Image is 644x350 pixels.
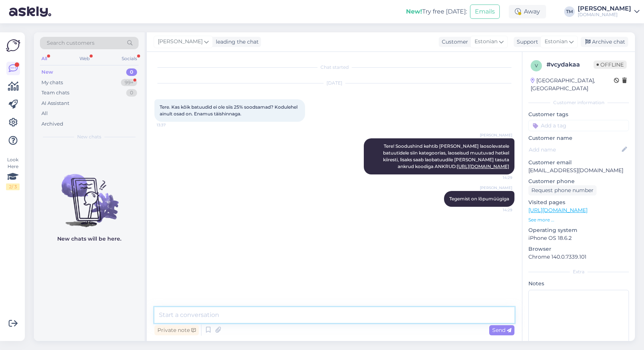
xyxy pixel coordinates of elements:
p: iPhone OS 18.6.2 [528,234,629,242]
span: Tere. Kas kõik batuudid ei ole siis 25% soodsamad? Kodulehel ainult osad on. Enamus täishinnaga. [160,104,299,117]
div: Extra [528,268,629,275]
b: New! [406,8,422,15]
div: All [41,110,48,117]
button: Emails [470,5,500,19]
div: [PERSON_NAME] [578,6,631,12]
div: Web [78,54,91,64]
span: Send [492,327,511,333]
a: [PERSON_NAME][DOMAIN_NAME] [578,6,639,18]
div: 0 [126,89,137,97]
div: 0 [126,68,137,76]
div: Customer [439,38,468,46]
img: Askly Logo [6,38,20,53]
div: All [40,54,49,64]
div: [DOMAIN_NAME] [578,12,631,18]
div: Away [509,5,546,18]
span: 14:29 [484,207,512,213]
span: [PERSON_NAME] [158,38,203,46]
span: Estonian [475,38,497,46]
p: Chrome 140.0.7339.101 [528,253,629,261]
div: My chats [41,79,63,86]
div: New [41,68,53,76]
p: Operating system [528,226,629,234]
div: Customer information [528,99,629,106]
div: Support [514,38,538,46]
div: Chat started [154,64,514,71]
div: Team chats [41,89,69,97]
p: [EMAIL_ADDRESS][DOMAIN_NAME] [528,167,629,174]
div: 2 / 3 [6,183,20,190]
span: 14:29 [484,175,512,180]
span: Tegemist on lõpumüügiga [449,196,509,202]
img: No chats [34,161,145,228]
p: Notes [528,280,629,288]
input: Add name [529,145,620,154]
span: [PERSON_NAME] [480,132,512,138]
div: Try free [DATE]: [406,7,467,16]
p: Customer name [528,134,629,142]
p: Customer phone [528,177,629,185]
div: Archive chat [581,37,628,47]
p: Browser [528,245,629,253]
div: Private note [154,325,199,335]
div: 99+ [121,79,137,86]
div: AI Assistant [41,100,69,107]
a: [URL][DOMAIN_NAME] [528,207,588,214]
input: Add a tag [528,120,629,131]
span: Offline [594,61,627,69]
p: Visited pages [528,198,629,206]
span: [PERSON_NAME] [480,185,512,191]
p: New chats will be here. [57,235,121,243]
div: # vcydakaa [546,60,594,69]
p: Customer tags [528,111,629,118]
span: 13:37 [157,122,185,128]
div: [GEOGRAPHIC_DATA], [GEOGRAPHIC_DATA] [531,77,614,92]
span: New chats [77,133,101,140]
div: [DATE] [154,80,514,86]
span: v [535,63,538,68]
span: Tere! Soodushind kehtib [PERSON_NAME] laosolevatele batuutidele siin kategoorias, laoseisud muutu... [383,143,510,169]
span: Estonian [545,38,568,46]
p: See more ... [528,217,629,223]
div: Request phone number [528,185,597,195]
a: [URL][DOMAIN_NAME] [457,164,509,169]
div: Archived [41,120,63,128]
div: TM [564,6,575,17]
p: Customer email [528,159,629,167]
div: Look Here [6,156,20,190]
span: Search customers [47,39,95,47]
div: leading the chat [213,38,259,46]
div: Socials [120,54,139,64]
